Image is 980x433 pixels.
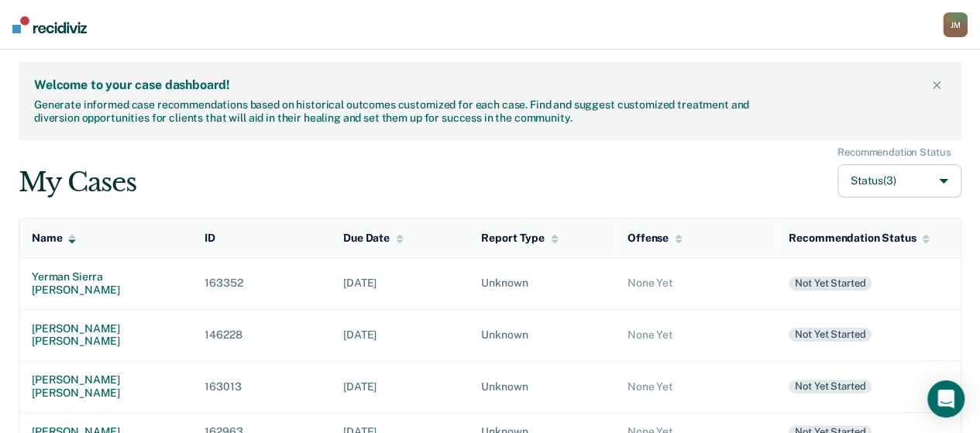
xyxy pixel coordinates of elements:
td: [DATE] [331,257,469,309]
td: Unknown [469,257,615,309]
td: Unknown [469,361,615,413]
div: [PERSON_NAME] [PERSON_NAME] [32,322,180,349]
div: Due Date [343,232,404,245]
td: Unknown [469,309,615,361]
td: 146228 [192,309,331,361]
div: My Cases [19,167,136,198]
button: Status(3) [837,164,961,198]
div: Not yet started [789,328,872,342]
div: Report Type [481,232,558,245]
div: Recommendation Status [837,146,951,159]
div: [PERSON_NAME] [PERSON_NAME] [32,373,180,400]
div: None Yet [628,328,764,342]
div: Not yet started [789,380,872,393]
div: Name [32,232,76,245]
div: yerman sierra [PERSON_NAME] [32,270,180,297]
div: Offense [628,232,683,245]
div: None Yet [628,277,764,290]
td: 163352 [192,257,331,309]
td: 163013 [192,361,331,413]
div: Open Intercom Messenger [927,380,965,418]
td: [DATE] [331,361,469,413]
button: JM [943,12,968,37]
div: Not yet started [789,277,872,290]
img: Recidiviz [12,16,87,33]
div: Welcome to your case dashboard! [34,77,927,92]
div: ID [205,232,215,245]
div: None Yet [628,380,764,393]
div: Recommendation Status [789,232,930,245]
td: [DATE] [331,309,469,361]
div: J M [943,12,968,37]
div: Generate informed case recommendations based on historical outcomes customized for each case. Fin... [34,98,754,125]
